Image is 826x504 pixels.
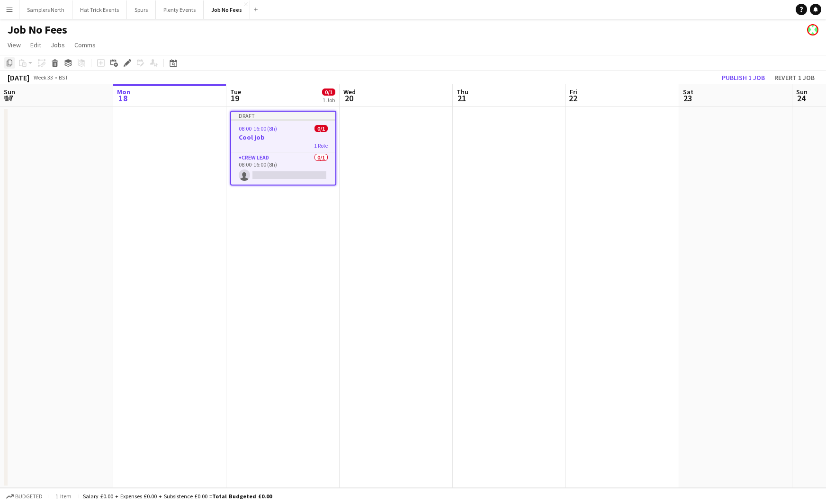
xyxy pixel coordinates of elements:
[455,93,468,104] span: 21
[342,93,356,104] span: 20
[771,71,818,84] button: Revert 1 job
[15,493,43,500] span: Budgeted
[682,93,693,104] span: 23
[807,24,818,35] app-user-avatar: James Runnymede
[239,125,277,132] span: 08:00-16:00 (8h)
[570,88,577,96] span: Fri
[8,73,29,82] div: [DATE]
[212,493,272,500] span: Total Budgeted £0.00
[230,88,241,96] span: Tue
[204,0,250,19] button: Job No Fees
[323,97,335,104] div: 1 Job
[4,39,25,51] a: View
[156,0,204,19] button: Plenty Events
[52,493,75,500] span: 1 item
[230,111,336,186] app-job-card: Draft08:00-16:00 (8h)0/1Cool job1 RoleCrew Lead0/108:00-16:00 (8h)
[314,125,328,132] span: 0/1
[8,23,67,37] h1: Job No Fees
[229,93,241,104] span: 19
[322,88,335,96] span: 0/1
[314,142,328,149] span: 1 Role
[718,71,769,84] button: Publish 1 job
[27,39,45,51] a: Edit
[343,88,356,96] span: Wed
[8,41,21,49] span: View
[231,112,335,119] div: Draft
[31,74,55,81] span: Week 33
[71,39,99,51] a: Comms
[74,41,96,49] span: Comms
[796,88,808,96] span: Sun
[4,88,15,96] span: Sun
[795,93,808,104] span: 24
[51,41,65,49] span: Jobs
[59,74,68,81] div: BST
[30,41,41,49] span: Edit
[457,88,468,96] span: Thu
[5,491,44,502] button: Budgeted
[568,93,577,104] span: 22
[83,493,272,500] div: Salary £0.00 + Expenses £0.00 + Subsistence £0.00 =
[683,88,693,96] span: Sat
[231,152,335,185] app-card-role: Crew Lead0/108:00-16:00 (8h)
[231,133,335,141] h3: Cool job
[72,0,127,19] button: Hat Trick Events
[117,88,130,96] span: Mon
[116,93,130,104] span: 18
[19,0,72,19] button: Samplers North
[47,39,69,51] a: Jobs
[127,0,156,19] button: Spurs
[2,93,15,104] span: 17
